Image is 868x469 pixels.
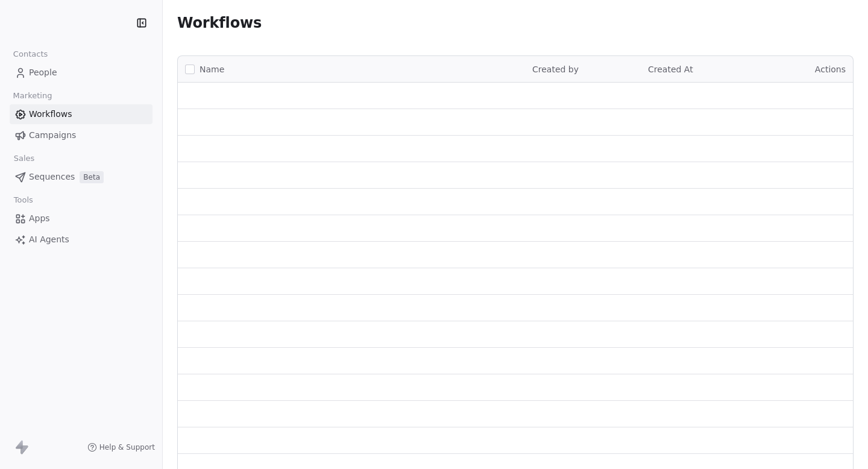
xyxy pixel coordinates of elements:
[10,230,153,250] a: AI Agents
[200,63,224,76] span: Name
[10,63,153,83] a: People
[29,129,76,142] span: Campaigns
[177,14,262,31] span: Workflows
[29,171,75,183] span: Sequences
[8,45,53,63] span: Contacts
[29,233,69,246] span: AI Agents
[99,442,155,452] span: Help & Support
[10,209,153,228] a: Apps
[29,108,72,121] span: Workflows
[10,104,153,124] a: Workflows
[80,171,104,183] span: Beta
[8,87,57,105] span: Marketing
[29,66,57,79] span: People
[10,125,153,145] a: Campaigns
[10,167,153,187] a: SequencesBeta
[87,442,155,452] a: Help & Support
[8,191,38,209] span: Tools
[532,65,579,74] span: Created by
[8,150,40,168] span: Sales
[648,65,693,74] span: Created At
[815,65,846,74] span: Actions
[29,212,50,225] span: Apps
